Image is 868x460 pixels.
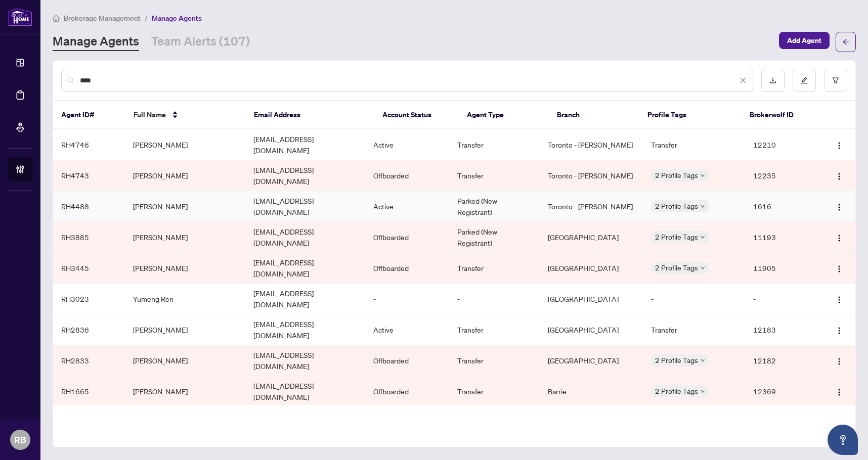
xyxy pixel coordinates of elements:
span: home [53,15,60,22]
span: Brokerage Management [64,14,141,23]
li: / [145,12,148,24]
td: [PERSON_NAME] [125,191,245,222]
td: Offboarded [365,345,449,376]
img: Logo [835,203,843,211]
span: 2 Profile Tags [655,231,698,243]
span: close [740,77,747,84]
td: RH2833 [53,345,125,376]
td: [EMAIL_ADDRESS][DOMAIN_NAME] [245,345,365,376]
td: RH4746 [53,129,125,160]
th: Email Address [246,101,374,129]
span: down [700,173,705,178]
button: edit [793,69,816,92]
td: [EMAIL_ADDRESS][DOMAIN_NAME] [245,376,365,407]
span: edit [801,77,808,84]
th: Agent ID# [53,101,125,129]
span: down [700,235,705,240]
td: - [365,284,449,314]
img: logo [8,8,32,26]
button: Logo [831,229,847,245]
button: Logo [831,321,847,338]
th: Branch [549,101,639,129]
td: [PERSON_NAME] [125,376,245,407]
span: Manage Agents [152,14,202,23]
td: 12183 [745,314,817,345]
td: - [643,284,745,314]
button: Logo [831,291,847,307]
button: Logo [831,383,847,399]
td: [EMAIL_ADDRESS][DOMAIN_NAME] [245,129,365,160]
td: - [745,284,817,314]
span: 2 Profile Tags [655,354,698,366]
span: down [700,265,705,270]
img: Logo [835,388,843,396]
td: 12210 [745,129,817,160]
td: Transfer [449,314,539,345]
button: Logo [831,167,847,183]
td: Transfer [643,129,745,160]
td: Toronto - [PERSON_NAME] [540,160,643,191]
td: Parked (New Registrant) [449,191,539,222]
td: 11193 [745,222,817,253]
td: [GEOGRAPHIC_DATA] [540,345,643,376]
td: Offboarded [365,160,449,191]
td: Parked (New Registrant) [449,222,539,253]
td: Transfer [449,160,539,191]
td: [EMAIL_ADDRESS][DOMAIN_NAME] [245,253,365,284]
span: 2 Profile Tags [655,200,698,212]
td: [PERSON_NAME] [125,222,245,253]
td: Transfer [643,314,745,345]
td: Toronto - [PERSON_NAME] [540,129,643,160]
td: RH4743 [53,160,125,191]
td: [EMAIL_ADDRESS][DOMAIN_NAME] [245,160,365,191]
td: RH3023 [53,284,125,314]
td: [EMAIL_ADDRESS][DOMAIN_NAME] [245,314,365,345]
td: [PERSON_NAME] [125,253,245,284]
img: Logo [835,357,843,365]
td: Offboarded [365,222,449,253]
td: [PERSON_NAME] [125,160,245,191]
th: Account Status [374,101,459,129]
td: 11905 [745,253,817,284]
td: RH3885 [53,222,125,253]
button: Logo [831,352,847,369]
td: - [449,284,539,314]
td: [GEOGRAPHIC_DATA] [540,222,643,253]
td: RH3445 [53,253,125,284]
td: 12182 [745,345,817,376]
button: Logo [831,198,847,214]
img: Logo [835,265,843,273]
span: 2 Profile Tags [655,169,698,181]
span: down [700,358,705,363]
td: RH4488 [53,191,125,222]
td: Transfer [449,129,539,160]
img: Logo [835,327,843,335]
td: [EMAIL_ADDRESS][DOMAIN_NAME] [245,222,365,253]
td: [PERSON_NAME] [125,345,245,376]
span: 2 Profile Tags [655,385,698,397]
button: filter [824,69,847,92]
button: Open asap [828,425,858,455]
td: Transfer [449,376,539,407]
td: Barrie [540,376,643,407]
span: arrow-left [842,38,849,45]
td: Transfer [449,345,539,376]
th: Agent Type [459,101,549,129]
td: [GEOGRAPHIC_DATA] [540,314,643,345]
th: Brokerwolf ID [742,101,814,129]
img: Logo [835,142,843,150]
th: Profile Tags [639,101,742,129]
button: Logo [831,136,847,153]
a: Manage Agents [53,33,139,51]
td: Transfer [449,253,539,284]
td: 12235 [745,160,817,191]
button: download [761,69,785,92]
img: Logo [835,172,843,180]
span: Full Name [134,109,166,120]
img: Logo [835,296,843,304]
td: [GEOGRAPHIC_DATA] [540,253,643,284]
td: Offboarded [365,376,449,407]
img: Logo [835,234,843,242]
span: Add Agent [787,32,821,49]
span: RB [14,433,26,447]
